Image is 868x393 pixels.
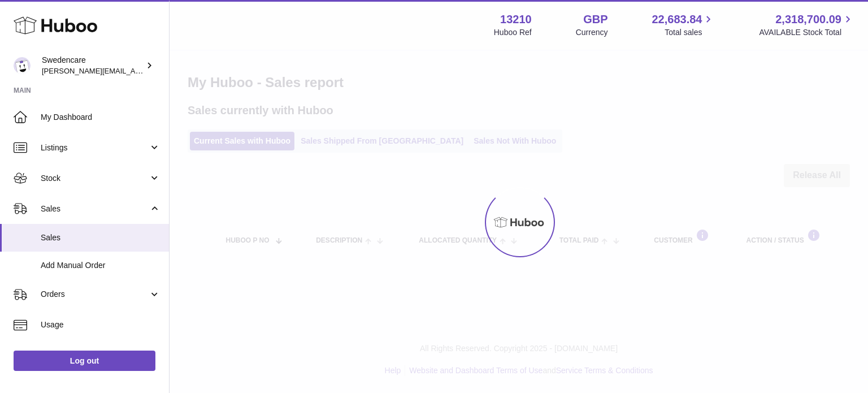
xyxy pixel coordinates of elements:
[494,27,532,38] div: Huboo Ref
[41,289,149,300] span: Orders
[14,351,155,371] a: Log out
[41,112,160,123] span: My Dashboard
[576,27,608,38] div: Currency
[652,12,715,38] a: 22,683.84 Total sales
[42,66,227,75] span: [PERSON_NAME][EMAIL_ADDRESS][DOMAIN_NAME]
[652,12,702,27] span: 22,683.84
[41,232,160,243] span: Sales
[759,27,854,38] span: AVAILABLE Stock Total
[41,142,149,153] span: Listings
[41,173,149,184] span: Stock
[41,260,160,271] span: Add Manual Order
[14,57,31,74] img: rebecca.fall@swedencare.co.uk
[583,12,607,27] strong: GBP
[41,319,160,330] span: Usage
[500,12,532,27] strong: 13210
[42,55,144,76] div: Swedencare
[665,27,715,38] span: Total sales
[775,12,841,27] span: 2,318,700.09
[759,12,854,38] a: 2,318,700.09 AVAILABLE Stock Total
[41,204,149,214] span: Sales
